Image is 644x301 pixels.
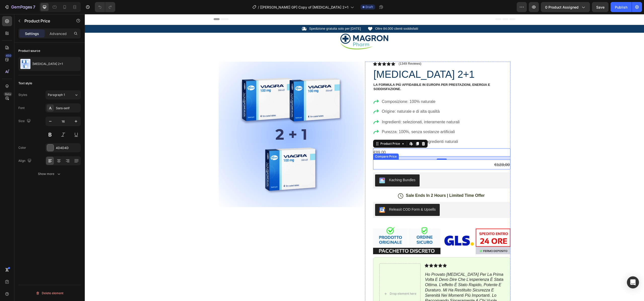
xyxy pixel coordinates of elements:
button: Kaching Bundles [290,160,335,172]
p: La formula più affidabile in Europa per prestazioni, energia e soddisfazione. [289,69,425,77]
p: Sale Ends In 2 Hours | Limited Time Offer [321,179,400,184]
img: CKKYs5695_ICEAE=.webp [294,193,300,199]
p: Formula: scientifica con ingredienti naturali [297,125,375,131]
span: [[PERSON_NAME] GP] Copy of [MEDICAL_DATA] 2+1 [260,5,348,10]
div: €123,00 [288,146,426,155]
div: Kaching Bundles [304,163,331,169]
div: Align [18,158,32,164]
p: Composizione: 100% naturale [297,85,355,91]
div: Releasit COD Form & Upsells [304,193,351,198]
button: 7 [2,2,37,12]
button: Publish [611,2,632,12]
button: Delete element [18,289,81,297]
button: Paragraph 1 [46,90,81,99]
img: KachingBundles.png [294,163,300,169]
div: Delete element [36,290,63,296]
div: Product source [18,49,40,53]
div: Publish [615,5,627,10]
div: Open Intercom Messenger [627,276,639,288]
button: Releasit COD Form & Upsells [290,190,355,202]
span: / [258,5,259,10]
span: Paragraph 1 [48,93,65,97]
div: Color [18,145,26,150]
div: Sans-serif [56,106,79,110]
p: [MEDICAL_DATA] 2+1 [32,62,63,66]
p: Settings [25,31,39,36]
p: Ingredienti: selezionati, interamente naturali [297,105,375,111]
p: Advanced [50,31,67,36]
img: gempages_586307541647033027-fa66974a-1345-43da-a1ed-1ba972421e4f.png [255,19,305,35]
h1: [MEDICAL_DATA] 2+1 [288,53,426,67]
div: Font [18,106,25,110]
div: Styles [18,93,27,97]
div: Product Price [295,127,316,132]
span: 0 product assigned [545,5,579,10]
div: Undo/Redo [95,2,115,12]
div: 450 [5,54,12,58]
p: 7 [33,4,35,10]
p: Product Price [24,18,67,24]
div: Show more [38,171,61,176]
div: Text style [18,81,32,86]
span: Draft [366,5,373,9]
iframe: Design area [85,14,644,301]
div: Beta [4,92,12,96]
button: Save [592,2,609,12]
div: Compare Price [289,140,313,145]
button: 0 product assigned [541,2,590,12]
img: gempages_586307541647033027-4322615f-14b7-4ae7-87f1-15149da38b57.webp [288,212,426,240]
div: 4D4D4D [56,146,79,150]
span: Save [596,5,605,9]
button: Show more [18,169,81,178]
p: (1349 Reviews) [314,48,337,52]
img: product feature img [20,59,30,69]
p: Origine: naturale e di alta qualità [297,94,355,100]
div: €89,00 [288,134,426,143]
div: Size [18,118,32,125]
div: Drop element here [305,278,332,282]
i: ho provato [MEDICAL_DATA] per la prima volta e devo dire che l’esperienza è stata ottima. l’effet... [340,258,419,299]
p: Purezza: 100%, senza sostanze artificiali [297,115,375,121]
